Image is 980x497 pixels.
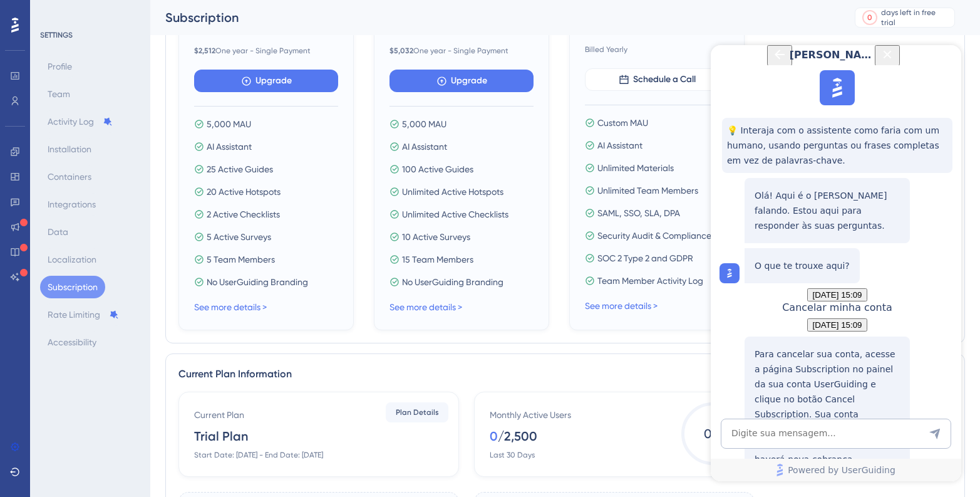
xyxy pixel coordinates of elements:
span: 20 Active Hotspots [207,184,281,199]
span: Unlimited Active Hotspots [402,184,503,199]
b: $ 5,032 [389,46,413,55]
div: 0 [490,427,498,445]
div: 0 [867,13,872,23]
button: Upgrade [389,70,534,92]
span: One year - Single Payment [194,46,338,56]
span: 5 Active Surveys [207,229,271,244]
span: No UserGuiding Branding [402,275,503,290]
div: Last 30 Days [490,450,535,460]
span: Custom MAU [597,115,648,130]
div: / 2,500 [498,427,537,445]
span: Plan Details [396,407,439,417]
span: Upgrade [451,73,487,88]
span: Billed Yearly [585,44,729,55]
button: Plan Details [386,402,448,422]
span: One year - Single Payment [389,46,534,56]
span: 5,000 MAU [207,117,251,132]
iframe: UserGuiding AI Assistant [711,45,961,481]
div: Trial Plan [194,427,248,445]
a: See more details > [389,302,462,312]
span: 5 Team Members [207,252,275,267]
span: Security Audit & Compliance [597,228,711,243]
span: AI Assistant [402,139,447,154]
span: 0 % [681,402,744,465]
span: 25 Active Guides [207,162,273,177]
span: 15 Team Members [402,252,473,267]
div: Subscription [165,9,823,26]
button: Upgrade [194,70,338,92]
button: Schedule a Call [585,68,729,91]
span: Schedule a Call [633,72,696,87]
span: Unlimited Materials [597,160,674,175]
a: See more details > [194,302,267,312]
div: Current Plan Information [178,367,952,382]
div: Start Date: [DATE] - End Date: [DATE] [194,450,323,460]
span: AI Assistant [597,138,642,153]
a: See more details > [585,301,658,311]
span: Unlimited Team Members [597,183,698,198]
span: No UserGuiding Branding [207,275,308,290]
span: SAML, SSO, SLA, DPA [597,206,680,221]
div: Monthly Active Users [490,407,571,422]
span: AI Assistant [207,139,252,154]
div: days left in free trial [881,8,951,28]
span: SOC 2 Type 2 and GDPR [597,251,693,266]
span: 5,000 MAU [402,117,446,132]
span: 2 Active Checklists [207,207,280,222]
div: Current Plan [194,407,244,422]
span: 100 Active Guides [402,162,473,177]
span: 10 Active Surveys [402,229,470,244]
span: Team Member Activity Log [597,273,703,288]
span: Upgrade [255,73,292,88]
b: $ 2,512 [194,46,215,55]
span: Unlimited Active Checklists [402,207,508,222]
